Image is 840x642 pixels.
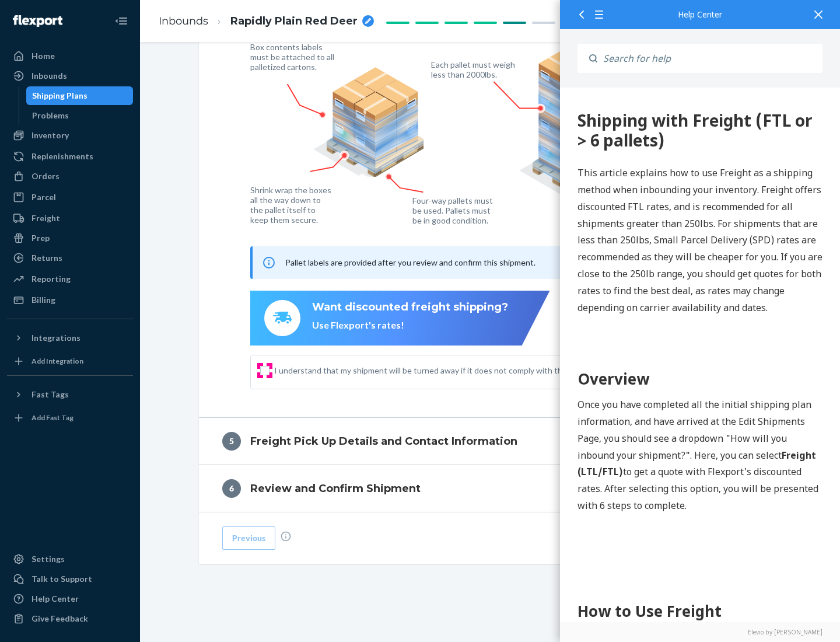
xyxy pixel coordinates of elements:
div: 360 Shipping with Freight (FTL or > 6 pallets) [17,23,262,62]
div: Add Fast Tag [32,413,73,423]
a: Problems [26,106,134,125]
div: Home [32,50,55,62]
a: Add Integration [7,352,133,371]
div: Give Feedback [32,613,88,624]
a: Home [7,47,133,65]
a: Replenishments [7,147,133,166]
p: This article explains how to use Freight as a shipping method when inbounding your inventory. Fre... [17,77,262,228]
div: Inbounds [32,70,67,82]
a: Settings [7,550,133,568]
div: Use Flexport's rates! [312,319,508,332]
button: 5Freight Pick Up Details and Contact Information [199,418,782,465]
div: Talk to Support [32,573,92,585]
a: Shipping Plans [26,86,134,105]
h4: Freight Pick Up Details and Contact Information [250,434,517,449]
a: Talk to Support [7,570,133,588]
a: Add Fast Tag [7,409,133,427]
input: Search [597,44,822,73]
a: Billing [7,291,133,309]
a: Freight [7,209,133,228]
div: Prep [32,232,50,244]
div: Problems [32,110,69,121]
input: I understand that my shipment will be turned away if it does not comply with the above guidelines. [260,366,269,375]
a: Returns [7,249,133,267]
div: 6 [222,479,241,498]
span: Pallet labels are provided after you review and confirm this shipment. [285,257,535,267]
img: Flexport logo [13,15,62,27]
div: Want discounted freight shipping? [312,300,508,315]
span: I understand that my shipment will be turned away if it does not comply with the above guidelines. [274,365,721,376]
span: Rapidly Plain Red Deer [230,14,358,29]
a: Parcel [7,188,133,207]
button: Previous [222,526,275,550]
div: Returns [32,252,62,264]
button: Integrations [7,329,133,347]
a: Elevio by [PERSON_NAME] [577,628,822,636]
button: Give Feedback [7,609,133,628]
a: Reporting [7,270,133,288]
div: Replenishments [32,151,93,162]
a: Inbounds [7,67,133,85]
div: Orders [32,170,60,182]
div: 5 [222,432,241,451]
div: Integrations [32,332,80,344]
a: Prep [7,229,133,247]
h4: Review and Confirm Shipment [250,481,421,496]
button: Fast Tags [7,385,133,404]
a: Help Center [7,589,133,608]
button: Close Navigation [110,9,133,33]
figcaption: Box contents labels must be attached to all palletized cartons. [250,42,337,72]
a: Inventory [7,126,133,145]
figcaption: Four-way pallets must be used. Pallets must be in good condition. [412,196,494,225]
figcaption: Each pallet must weigh less than 2000lbs. [431,60,518,79]
div: Help Center [577,11,822,19]
div: Help Center [32,593,79,605]
p: Once you have completed all the initial shipping plan information, and have arrived at the Edit S... [17,309,262,427]
h1: Overview [17,280,262,303]
div: Reporting [32,273,71,285]
a: Inbounds [159,15,208,27]
div: Fast Tags [32,389,69,400]
h1: How to Use Freight [17,512,262,535]
div: Freight [32,212,60,224]
figcaption: Shrink wrap the boxes all the way down to the pallet itself to keep them secure. [250,185,334,225]
div: Settings [32,553,65,565]
div: Shipping Plans [32,90,87,102]
ol: breadcrumbs [149,4,383,39]
div: Billing [32,294,55,306]
a: Orders [7,167,133,186]
button: 6Review and Confirm Shipment [199,465,782,512]
div: Add Integration [32,356,83,366]
div: Inventory [32,130,69,141]
h2: Step 1: Boxes and Labels [17,547,262,568]
div: Parcel [32,191,56,203]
